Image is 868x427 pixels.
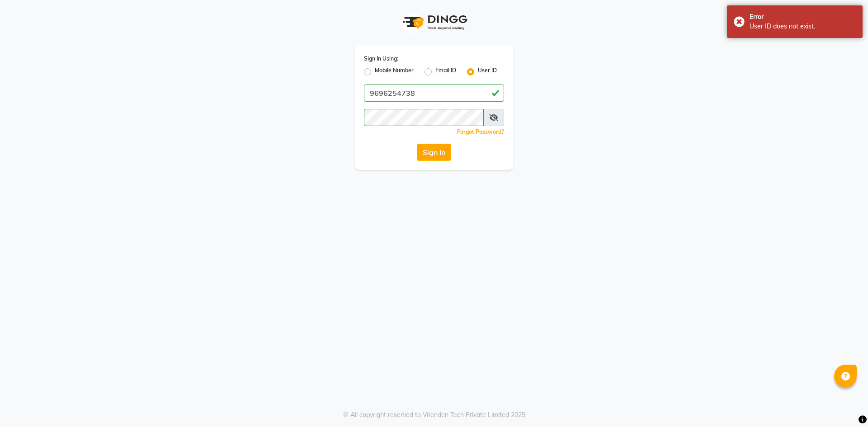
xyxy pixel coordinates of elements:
input: Username [364,84,504,102]
img: logo1.svg [398,9,470,36]
label: Mobile Number [375,66,414,77]
label: User ID [478,66,497,77]
input: Username [364,109,484,126]
label: Email ID [435,66,456,77]
div: User ID does not exist. [750,22,856,31]
label: Sign In Using: [364,55,398,63]
iframe: chat widget [830,391,859,418]
a: Forgot Password? [457,128,504,135]
button: Sign In [417,144,451,161]
div: Error [750,12,856,22]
